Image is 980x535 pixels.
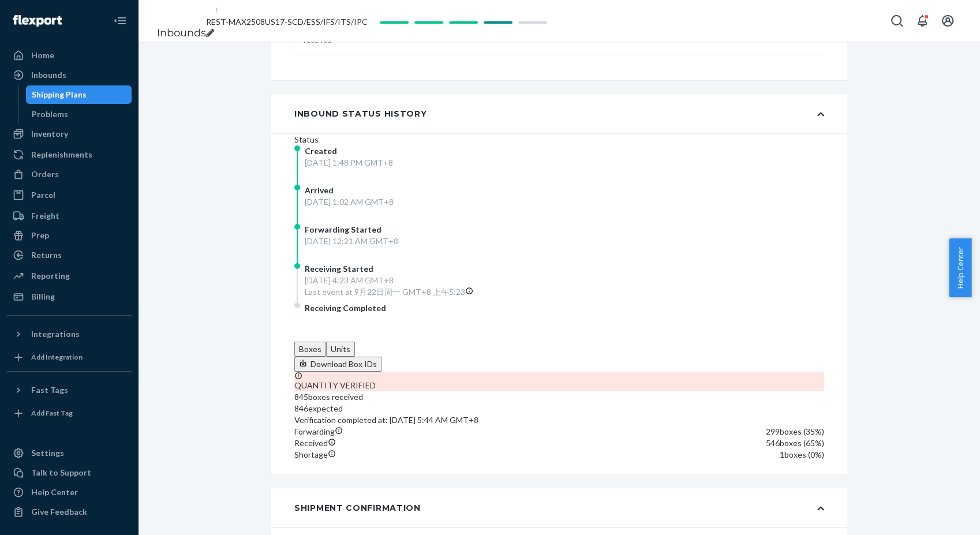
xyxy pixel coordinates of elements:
[294,134,824,145] div: Status
[7,287,132,306] a: Billing
[31,210,59,222] div: Freight
[7,145,132,164] a: Replenishments
[26,105,132,124] a: Problems
[305,264,373,274] span: Receiving Started
[780,449,824,461] div: 1 boxes ( 0 %)
[32,89,87,100] div: Shipping Plans
[109,9,132,32] button: Close Navigation
[7,125,132,143] a: Inventory
[7,267,132,285] a: Reporting
[31,384,68,396] div: Fast Tags
[305,146,337,156] span: Created
[305,275,473,286] div: [DATE] 4:23 AM GMT+8
[26,85,132,104] a: Shipping Plans
[31,408,73,418] div: Add Fast Tag
[31,230,49,241] div: Prep
[294,108,427,119] div: Inbound Status History
[31,467,91,478] div: Talk to Support
[7,246,132,264] a: Returns
[294,426,343,437] div: Forwarding
[31,447,64,459] div: Settings
[31,352,83,362] div: Add Integration
[885,9,908,32] button: Open Search Box
[7,503,132,521] button: Give Feedback
[31,169,59,180] div: Orders
[157,27,206,39] a: Inbounds
[31,149,92,160] div: Replenishments
[294,437,336,449] div: Received
[305,287,465,297] span: Last event at 9月22日周一 GMT+8 上午5:23
[7,404,132,422] a: Add Fast Tag
[7,463,132,482] a: Talk to Support
[294,414,824,426] div: Verification completed at: [DATE] 5:44 AM GMT+8
[7,325,132,343] button: Integrations
[32,109,68,120] div: Problems
[31,249,62,261] div: Returns
[294,380,376,390] span: QUANTITY VERIFIED
[31,189,55,201] div: Parcel
[766,437,824,449] div: 546 boxes ( 65 %)
[305,303,386,313] span: Receiving Completed
[7,186,132,204] a: Parcel
[7,66,132,84] a: Inbounds
[911,9,934,32] button: Open notifications
[31,506,87,518] div: Give Feedback
[305,225,381,234] span: Forwarding Started
[294,449,336,461] div: Shortage
[31,487,78,498] div: Help Center
[7,444,132,462] a: Settings
[294,342,326,357] button: Boxes
[936,9,959,32] button: Open account menu
[7,348,132,366] a: Add Integration
[31,270,70,282] div: Reporting
[766,426,824,437] div: 299 boxes ( 35 %)
[31,328,80,340] div: Integrations
[206,17,368,27] span: REST-MAX2508US17-SCD/ESS/IFS/ITS/IPC
[294,502,421,514] div: Shipment Confirmation
[294,403,824,414] div: 846 expected
[305,196,394,208] div: [DATE] 1:02 AM GMT+8
[305,185,334,195] span: Arrived
[7,381,132,399] button: Fast Tags
[294,391,824,403] div: 845 boxes received
[305,157,393,169] div: [DATE] 1:48 PM GMT+8
[7,46,132,65] a: Home
[7,165,132,184] a: Orders
[7,207,132,225] a: Freight
[31,50,54,61] div: Home
[949,238,971,297] button: Help Center
[326,342,355,357] button: Units
[31,128,68,140] div: Inventory
[31,291,55,302] div: Billing
[13,15,62,27] img: Flexport logo
[7,226,132,245] a: Prep
[31,69,66,81] div: Inbounds
[294,357,381,372] button: Download Box IDs
[7,483,132,502] a: Help Center
[305,235,398,247] div: [DATE] 12:21 AM GMT+8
